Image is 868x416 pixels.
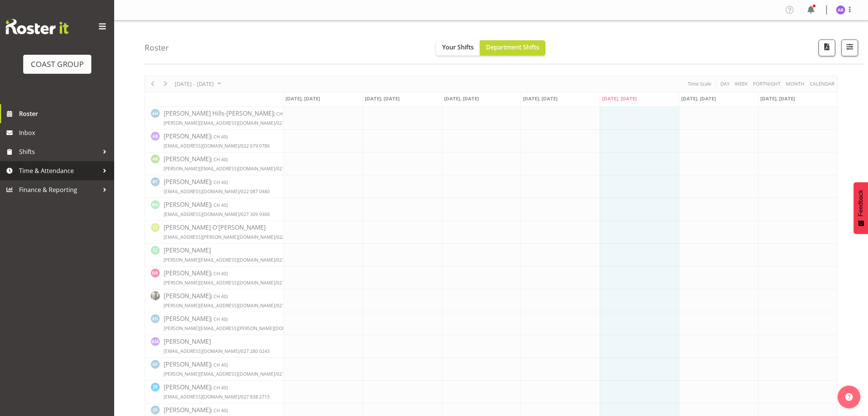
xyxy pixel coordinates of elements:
img: Rosterit website logo [6,19,68,34]
div: COAST GROUP [31,59,84,70]
span: Inbox [19,127,110,138]
span: Shifts [19,146,99,157]
h4: Roster [145,43,169,52]
span: Roster [19,108,110,119]
button: Filter Shifts [841,40,858,56]
button: Feedback - Show survey [854,182,868,234]
span: Your Shifts [442,43,474,51]
button: Your Shifts [436,40,480,56]
span: Time & Attendance [19,165,99,176]
img: amy-buchanan3142.jpg [836,5,845,14]
span: Finance & Reporting [19,184,99,195]
img: help-xxl-2.png [845,393,853,401]
button: Department Shifts [480,40,545,56]
button: Download a PDF of the roster according to the set date range. [819,40,835,56]
span: Feedback [857,190,864,216]
span: Department Shifts [486,43,539,51]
